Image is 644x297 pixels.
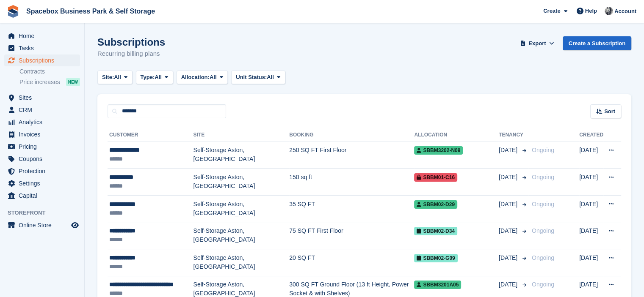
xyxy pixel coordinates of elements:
a: menu [4,219,80,231]
span: Tasks [19,42,69,54]
a: Contracts [19,68,80,76]
a: Price increases NEW [19,77,80,87]
span: [DATE] [499,173,519,182]
span: Pricing [19,141,69,153]
span: Site: [102,73,114,82]
th: Booking [289,128,414,142]
span: Account [614,7,636,16]
span: [DATE] [499,226,519,235]
span: Capital [19,190,69,202]
span: [DATE] [499,200,519,209]
th: Created [579,128,603,142]
p: Recurring billing plans [97,49,165,59]
span: Export [528,39,546,48]
h1: Subscriptions [97,36,165,48]
span: Unit Status: [236,73,267,82]
span: Help [585,7,597,15]
span: Create [543,7,560,15]
a: menu [4,165,80,177]
a: menu [4,116,80,128]
td: [DATE] [579,195,603,222]
span: All [267,73,274,82]
div: NEW [66,78,80,86]
button: Unit Status: All [231,71,285,84]
button: Export [519,36,556,50]
span: All [210,73,217,82]
a: menu [4,104,80,116]
button: Allocation: All [177,71,228,84]
span: [DATE] [499,253,519,262]
button: Type: All [136,71,173,84]
span: Ongoing [532,201,554,207]
span: SBBM02-G09 [414,254,457,262]
img: stora-icon-8386f47178a22dfd0bd8f6a31ec36ba5ce8667c1dd55bd0f319d3a0aa187defe.svg [7,5,19,18]
td: Self-Storage Aston, [GEOGRAPHIC_DATA] [193,142,290,169]
span: Storefront [8,209,84,217]
td: 75 SQ FT First Floor [289,222,414,249]
td: 250 SQ FT First Floor [289,142,414,169]
td: [DATE] [579,249,603,276]
td: 150 sq ft [289,169,414,196]
span: SBBM02-D29 [414,200,457,209]
span: SBBM3202-N09 [414,146,463,155]
span: [DATE] [499,146,519,155]
td: Self-Storage Aston, [GEOGRAPHIC_DATA] [193,222,290,249]
span: Protection [19,165,69,177]
a: menu [4,141,80,153]
span: Ongoing [532,227,554,234]
a: Create a Subscription [563,36,631,50]
th: Allocation [414,128,499,142]
td: 35 SQ FT [289,195,414,222]
span: Coupons [19,153,69,165]
th: Tenancy [499,128,528,142]
td: Self-Storage Aston, [GEOGRAPHIC_DATA] [193,249,290,276]
span: Analytics [19,116,69,128]
a: menu [4,42,80,54]
span: Ongoing [532,254,554,261]
th: Customer [108,128,193,142]
a: menu [4,190,80,202]
td: [DATE] [579,222,603,249]
a: menu [4,30,80,42]
img: SUDIPTA VIRMANI [605,7,613,15]
td: Self-Storage Aston, [GEOGRAPHIC_DATA] [193,195,290,222]
span: Online Store [19,219,69,231]
span: All [155,73,162,82]
span: Settings [19,177,69,189]
span: Price increases [19,78,60,86]
span: Subscriptions [19,54,69,66]
span: Allocation: [181,73,210,82]
a: menu [4,92,80,104]
a: Preview store [70,220,80,230]
td: Self-Storage Aston, [GEOGRAPHIC_DATA] [193,169,290,196]
span: Type: [141,73,155,82]
td: 20 SQ FT [289,249,414,276]
a: menu [4,177,80,189]
a: Spacebox Business Park & Self Storage [23,4,158,18]
span: Sites [19,92,69,104]
td: [DATE] [579,142,603,169]
span: Sort [604,107,615,116]
span: Invoices [19,128,69,140]
span: SBBM01-C16 [414,173,457,182]
span: Ongoing [532,147,554,153]
td: [DATE] [579,169,603,196]
span: Ongoing [532,174,554,180]
span: Home [19,30,69,42]
span: CRM [19,104,69,116]
a: menu [4,128,80,140]
a: menu [4,54,80,66]
span: SBBM02-D34 [414,227,457,235]
a: menu [4,153,80,165]
span: SBBM3201A05 [414,281,461,289]
th: Site [193,128,290,142]
span: Ongoing [532,281,554,288]
span: [DATE] [499,280,519,289]
span: All [114,73,121,82]
button: Site: All [97,71,133,84]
